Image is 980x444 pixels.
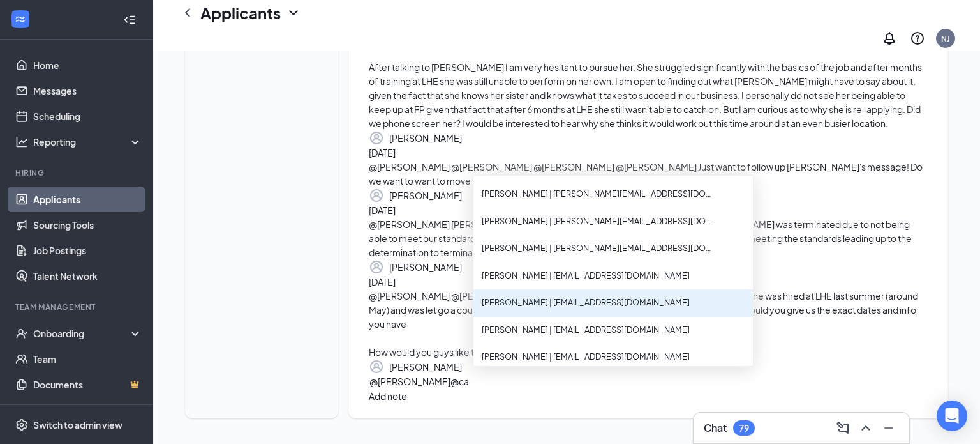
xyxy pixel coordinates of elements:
svg: Profile [369,188,384,203]
span: @ [PERSON_NAME] [451,290,533,302]
div: Hiring [15,167,140,178]
div: Has she worked anywhere else since LHE last year? After talking to [PERSON_NAME] I am very hesita... [369,32,928,130]
span: @ [PERSON_NAME] [369,218,451,230]
span: | [548,351,553,362]
span: | [548,297,553,307]
div: Onboarding [33,327,131,340]
div: [PERSON_NAME] [389,131,462,145]
div: [PERSON_NAME] [389,188,462,203]
span: | [548,243,553,253]
span: [DATE] [369,147,396,158]
span: [PERSON_NAME][EMAIL_ADDRESS][DOMAIN_NAME] [553,243,756,253]
svg: Notifications [882,31,897,46]
span: | [548,188,553,199]
a: Sourcing Tools [33,212,142,238]
svg: Profile [369,259,384,275]
a: Job Postings [33,238,142,263]
div: Open Intercom Messenger [937,401,967,431]
svg: UserCheck [15,327,28,340]
span: [PERSON_NAME] [482,243,548,253]
a: Talent Network [33,263,142,289]
span: @ [PERSON_NAME] [369,290,451,302]
button: ChevronUp [856,418,876,438]
div: [PERSON_NAME] started [DATE] & was terminated on [DATE]. [PERSON_NAME] was terminated due to not ... [369,217,928,259]
span: [PERSON_NAME] [482,270,548,280]
span: @ [PERSON_NAME] [369,161,451,172]
svg: Profile [369,359,384,374]
span: [PERSON_NAME] [482,216,548,226]
div: Reporting [33,135,143,148]
span: [PERSON_NAME] [482,325,548,335]
span: [PERSON_NAME] [482,351,548,362]
span: [PERSON_NAME] [482,297,548,307]
div: Just want to follow up [PERSON_NAME]'s message! Do we want to want to move forward? [369,160,928,188]
span: [PERSON_NAME][EMAIL_ADDRESS][DOMAIN_NAME] [553,188,756,199]
svg: Collapse [123,13,136,26]
span: [EMAIL_ADDRESS][DOMAIN_NAME] [553,297,690,307]
div: [PERSON_NAME] [389,360,462,374]
h1: Applicants [200,2,281,24]
button: ComposeMessage [833,418,853,438]
h3: Chat [704,421,727,435]
a: Applicants [33,187,142,212]
div: [PERSON_NAME] [389,260,462,274]
span: @ca [450,376,469,387]
svg: Settings [15,418,28,431]
span: [EMAIL_ADDRESS][DOMAIN_NAME] [553,325,690,335]
svg: Profile [369,130,384,146]
span: [DATE] [369,276,396,287]
span: | [548,325,553,335]
span: @ [PERSON_NAME] [616,161,698,172]
a: DocumentsCrown [33,372,142,397]
a: Team [33,346,142,372]
div: Team Management [15,302,140,312]
span: [PERSON_NAME] [482,188,548,199]
svg: WorkstreamLogo [14,13,27,26]
div: 79 [739,423,749,434]
span: [EMAIL_ADDRESS][DOMAIN_NAME] [553,270,690,280]
svg: ChevronLeft [180,5,195,20]
svg: ChevronDown [286,5,301,20]
svg: ChevronUp [858,420,873,436]
a: Messages [33,78,142,103]
button: Minimize [879,418,899,438]
svg: QuestionInfo [910,31,925,46]
a: Home [33,52,142,78]
a: SurveysCrown [33,397,142,423]
div: This is [PERSON_NAME]'s sister. She was hired at LHE last summer (around May) and was let go a co... [369,289,928,359]
div: Switch to admin view [33,418,122,431]
span: | [548,216,553,226]
span: [EMAIL_ADDRESS][DOMAIN_NAME] [553,351,690,362]
a: Scheduling [33,103,142,129]
div: NJ [941,33,950,44]
span: | [548,270,553,280]
button: Add note [369,389,407,403]
svg: ComposeMessage [835,420,850,436]
span: @ [PERSON_NAME] [451,161,533,172]
span: @ [PERSON_NAME] [533,161,616,172]
svg: Analysis [15,135,28,148]
span: [PERSON_NAME][EMAIL_ADDRESS][DOMAIN_NAME] [553,216,756,226]
span: [DATE] [369,204,396,216]
span: @[PERSON_NAME] [369,376,450,387]
svg: Minimize [881,420,896,436]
